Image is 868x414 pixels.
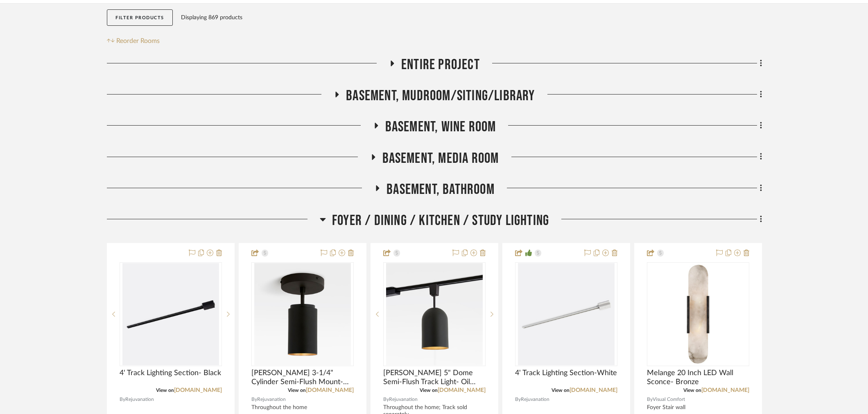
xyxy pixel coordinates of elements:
[683,388,701,393] span: View on
[385,118,496,136] span: Basement, Wine Room
[518,263,615,365] img: 4' Track Lighting Section-White
[387,181,495,198] span: Basement, Bathroom
[383,396,389,403] span: By
[107,36,160,46] button: Reorder Rooms
[116,36,160,46] span: Reorder Rooms
[515,369,617,378] span: 4' Track Lighting Section-White
[552,388,570,393] span: View on
[257,396,286,403] span: Rejuvanation
[306,387,354,393] a: [DOMAIN_NAME]
[125,396,154,403] span: Rejuvanation
[653,396,685,403] span: Visual Comfort
[386,263,483,365] img: Paige 5" Dome Semi-Flush Track Light- Oil Rubbed Bronze
[570,387,617,393] a: [DOMAIN_NAME]
[156,388,174,393] span: View on
[251,369,354,387] span: [PERSON_NAME] 3-1/4" Cylinder Semi-Flush Mount- Oil Rubbed Bronze
[382,150,499,167] span: Basement, Media Room
[521,396,549,403] span: Rejuvanation
[701,387,749,393] a: [DOMAIN_NAME]
[332,212,549,229] span: Foyer / Dining / Kitchen / Study Lighting
[107,9,173,26] button: Filter Products
[120,369,221,378] span: 4' Track Lighting Section- Black
[647,396,653,403] span: By
[254,263,351,365] img: Paige 3-1/4" Cylinder Semi-Flush Mount- Oil Rubbed Bronze
[346,87,535,105] span: Basement, Mudroom/Siting/Library
[420,388,438,393] span: View on
[174,387,222,393] a: [DOMAIN_NAME]
[122,263,219,365] img: 4' Track Lighting Section- Black
[515,396,521,403] span: By
[438,387,486,393] a: [DOMAIN_NAME]
[288,388,306,393] span: View on
[384,263,485,366] div: 0
[181,9,242,26] div: Displaying 869 products
[647,369,749,387] span: Melange 20 Inch LED Wall Sconce- Bronze
[648,264,748,364] img: Melange 20 Inch LED Wall Sconce- Bronze
[383,369,486,387] span: [PERSON_NAME] 5" Dome Semi-Flush Track Light- Oil Rubbed Bronze
[251,396,257,403] span: By
[389,396,418,403] span: Rejuvanation
[120,396,125,403] span: By
[401,56,480,74] span: Entire Project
